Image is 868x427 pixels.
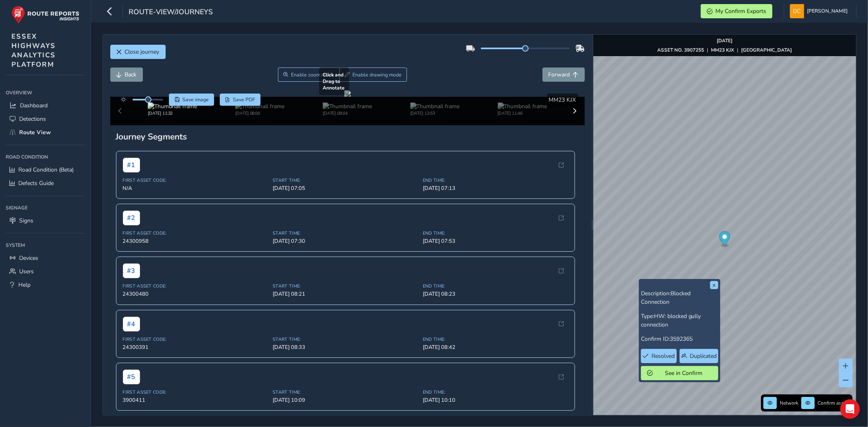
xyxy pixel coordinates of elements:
span: See in Confirm [656,369,712,377]
span: Devices [19,254,38,262]
span: HW: blocked gully connection [641,312,701,329]
a: Route View [6,126,85,139]
span: Forward [549,71,570,78]
span: # 2 [123,211,140,225]
span: Confirm assets [818,400,850,406]
button: [PERSON_NAME] [790,4,851,18]
span: N/A [123,185,268,192]
button: Close journey [110,45,166,59]
span: [DATE] 07:13 [423,185,568,192]
span: End Time: [423,177,568,183]
a: Users [6,265,85,278]
span: Resolved [652,352,675,360]
span: First Asset Code: [123,389,268,395]
img: Thumbnail frame [410,102,460,110]
a: Devices [6,251,85,265]
span: Start Time: [273,389,418,395]
strong: [DATE] [717,37,733,44]
a: Road Condition (Beta) [6,163,85,176]
a: Detections [6,112,85,126]
span: [DATE] 10:09 [273,396,418,404]
div: System [6,239,85,251]
p: Description: [641,289,718,306]
span: [DATE] 08:42 [423,344,568,351]
span: First Asset Code: [123,283,268,289]
span: Help [18,281,31,289]
strong: ASSET NO. 3907255 [658,47,704,53]
div: Signage [6,202,85,214]
span: # 1 [123,158,140,172]
span: ESSEX HIGHWAYS ANALYTICS PLATFORM [11,32,56,69]
button: PDF [220,94,261,106]
a: Help [6,278,85,292]
strong: [GEOGRAPHIC_DATA] [741,47,792,53]
span: # 5 [123,370,140,384]
button: Save [169,94,214,106]
img: Thumbnail frame [148,102,197,110]
button: My Confirm Exports [701,4,772,18]
span: [DATE] 08:33 [273,344,418,351]
img: Thumbnail frame [498,102,547,110]
div: Map marker [719,231,730,248]
button: Forward [542,68,585,82]
img: rr logo [11,6,79,24]
div: Open Intercom Messenger [840,399,860,419]
button: Zoom [278,68,339,82]
span: [DATE] 07:05 [273,185,418,192]
div: Journey Segments [116,131,579,142]
button: x [710,281,718,289]
span: Detections [19,115,46,123]
span: Road Condition (Beta) [18,166,74,174]
span: Duplicated [690,352,717,360]
span: Start Time: [273,336,418,342]
div: [DATE] 08:04 [323,110,372,116]
div: [DATE] 13:53 [410,110,460,116]
span: Signs [19,217,33,224]
span: Start Time: [273,283,418,289]
span: End Time: [423,230,568,236]
span: [DATE] 08:21 [273,290,418,298]
button: See in Confirm [641,366,718,380]
span: Blocked Connection [641,290,691,306]
a: Defects Guide [6,176,85,190]
img: Thumbnail frame [323,102,372,110]
div: [DATE] 11:32 [148,110,197,116]
span: End Time: [423,389,568,395]
span: Back [125,71,137,78]
span: My Confirm Exports [715,7,766,15]
p: Type: [641,312,718,329]
span: MM23 KJX [549,96,576,104]
span: Network [780,400,798,406]
div: [DATE] 11:46 [498,110,547,116]
strong: MM23 KJX [711,47,735,53]
a: Dashboard [6,99,85,112]
span: End Time: [423,283,568,289]
span: 3900411 [123,396,268,404]
a: Signs [6,214,85,227]
span: [DATE] 08:23 [423,290,568,298]
span: Save image [182,96,209,103]
button: Duplicated [680,349,718,363]
span: 24300391 [123,344,268,351]
span: First Asset Code: [123,230,268,236]
span: 24300958 [123,237,268,245]
span: [DATE] 07:30 [273,237,418,245]
div: Road Condition [6,151,85,163]
button: Resolved [641,349,677,363]
span: 3592365 [670,335,693,343]
p: Confirm ID: [641,335,718,343]
span: route-view/journeys [129,7,213,18]
span: End Time: [423,336,568,342]
div: | | [658,47,792,53]
span: # 3 [123,264,140,278]
span: [DATE] 10:10 [423,396,568,404]
img: Thumbnail frame [235,102,285,110]
button: Draw [339,68,407,82]
span: Start Time: [273,230,418,236]
span: Enable drawing mode [352,72,402,78]
span: Users [19,268,34,275]
div: Overview [6,87,85,99]
button: Back [110,68,143,82]
span: Defects Guide [18,179,54,187]
span: Enable zoom mode [291,72,334,78]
